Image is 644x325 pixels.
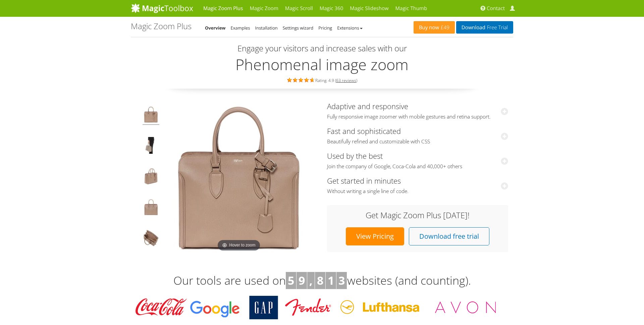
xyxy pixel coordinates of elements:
span: Contact [487,5,505,12]
b: , [309,273,313,288]
a: Settings wizard [283,25,314,31]
span: £49 [439,25,449,30]
img: Product image zoom example [143,106,159,125]
span: Fully responsive image zoomer with mobile gestures and retina support. [327,113,508,120]
a: Adaptive and responsiveFully responsive image zoomer with mobile gestures and retina support. [327,101,508,120]
h3: Engage your visitors and increase sales with our [132,44,512,53]
span: Beautifully refined and customizable with CSS [327,138,508,145]
a: Buy now£49 [414,21,455,34]
img: jQuery image zoom example [143,168,159,187]
img: MagicToolbox.com - Image tools for your website [131,3,193,13]
img: Magic Toolbox Customers [131,296,503,319]
b: 9 [299,273,305,288]
img: Magic Zoom Plus Demo [163,102,314,253]
h2: Phenomenal image zoom [131,56,513,73]
a: Download free trial [409,227,489,245]
a: Extensions [337,25,362,31]
h1: Magic Zoom Plus [131,22,192,31]
span: Free Trial [485,25,508,30]
a: Magic Zoom Plus DemoHover to zoom [163,102,314,253]
img: JavaScript zoom tool example [143,230,159,248]
a: Overview [205,25,226,31]
a: Pricing [318,25,332,31]
div: Rating: 4.9 ( ) [131,76,513,84]
a: Fast and sophisticatedBeautifully refined and customizable with CSS [327,126,508,145]
a: Installation [255,25,278,31]
b: 8 [317,273,323,288]
a: 63 reviews [336,78,356,83]
b: 5 [288,273,294,288]
h3: Get Magic Zoom Plus [DATE]! [334,211,501,220]
img: Hover image zoom example [143,199,159,218]
img: JavaScript image zoom example [143,137,159,156]
a: View Pricing [346,227,404,245]
h3: Our tools are used on websites (and counting). [131,272,513,289]
b: 1 [328,273,334,288]
a: Examples [231,25,250,31]
b: 3 [338,273,345,288]
a: Used by the bestJoin the company of Google, Coca-Cola and 40,000+ others [327,151,508,170]
a: DownloadFree Trial [456,21,513,34]
span: Join the company of Google, Coca-Cola and 40,000+ others [327,163,508,170]
a: Get started in minutesWithout writing a single line of code. [327,176,508,195]
span: Without writing a single line of code. [327,188,508,195]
